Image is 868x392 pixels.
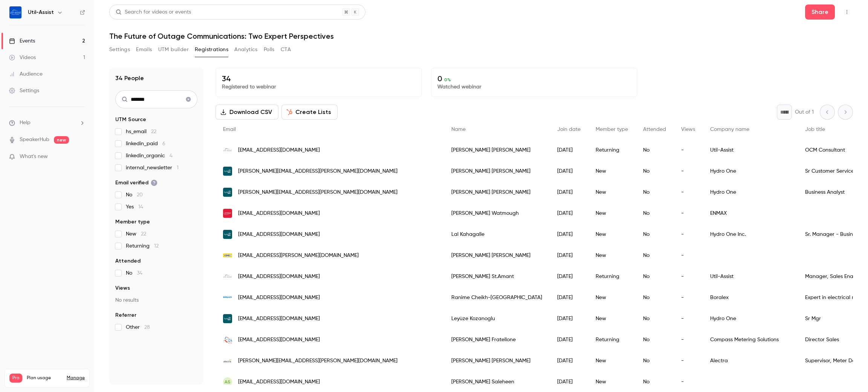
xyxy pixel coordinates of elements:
div: [DATE] [550,266,588,287]
span: Views [681,127,695,132]
div: New [588,161,636,182]
span: 1 [177,165,179,170]
span: What's new [20,153,48,161]
div: No [636,182,674,203]
span: [EMAIL_ADDRESS][DOMAIN_NAME] [238,146,320,154]
div: [DATE] [550,350,588,371]
div: Audience [9,70,43,78]
span: Views [115,284,130,292]
button: CTA [281,44,291,56]
div: Videos [9,54,36,61]
span: 34 [137,270,142,276]
div: - [674,224,703,245]
span: Email verified [115,179,157,187]
span: new [54,136,69,144]
span: Attended [643,127,666,132]
span: Pro [9,374,22,383]
div: No [636,140,674,161]
div: Hydro One Inc. [703,224,798,245]
span: 28 [144,325,150,330]
span: Join date [557,127,581,132]
div: - [674,266,703,287]
span: [PERSON_NAME][EMAIL_ADDRESS][PERSON_NAME][DOMAIN_NAME] [238,188,397,196]
p: Out of 1 [795,108,814,116]
img: util-assist.com [223,272,232,281]
button: Clear search [182,93,194,105]
div: - [674,140,703,161]
button: Share [805,5,835,20]
div: ENMAX [703,203,798,224]
div: Compass Metering Solutions [703,329,798,350]
h1: 34 People [115,74,144,83]
span: Member type [596,127,628,132]
div: - [674,203,703,224]
div: - [674,308,703,329]
div: Returning [588,140,636,161]
div: Alectra [703,350,798,371]
div: New [588,308,636,329]
div: Lal Kahagalle [444,224,550,245]
span: [EMAIL_ADDRESS][DOMAIN_NAME] [238,315,320,323]
div: No [636,224,674,245]
div: [DATE] [550,245,588,266]
img: hydroone.com [223,167,232,176]
span: Email [223,127,236,132]
div: Hydro One [703,308,798,329]
div: New [588,224,636,245]
div: [PERSON_NAME] Watmough [444,203,550,224]
button: Emails [136,44,152,56]
span: Company name [710,127,749,132]
span: [EMAIL_ADDRESS][PERSON_NAME][DOMAIN_NAME] [238,252,359,260]
button: Polls [264,44,275,56]
span: [EMAIL_ADDRESS][DOMAIN_NAME] [238,378,320,386]
div: New [588,182,636,203]
div: New [588,245,636,266]
span: [EMAIL_ADDRESS][DOMAIN_NAME] [238,210,320,217]
div: No [636,203,674,224]
span: Other [126,324,150,331]
div: Returning [588,266,636,287]
img: boralex.com [223,293,232,302]
span: 6 [162,141,165,146]
div: [DATE] [550,287,588,308]
div: Hydro One [703,161,798,182]
div: - [674,161,703,182]
span: linkedin_organic [126,152,173,160]
div: Hydro One [703,182,798,203]
span: [EMAIL_ADDRESS][DOMAIN_NAME] [238,294,320,302]
span: 0 % [444,77,451,82]
span: Job title [805,127,825,132]
span: 12 [154,243,159,249]
button: Settings [109,44,130,56]
div: No [636,245,674,266]
div: [DATE] [550,329,588,350]
button: UTM builder [158,44,189,56]
span: [PERSON_NAME][EMAIL_ADDRESS][PERSON_NAME][DOMAIN_NAME] [238,357,397,365]
span: No [126,269,142,277]
span: hs_email [126,128,156,135]
div: [PERSON_NAME] [PERSON_NAME] [444,140,550,161]
div: New [588,287,636,308]
span: 14 [138,204,143,210]
span: 20 [137,192,143,198]
button: Registrations [195,44,228,56]
div: Util-Assist [703,140,798,161]
span: [EMAIL_ADDRESS][DOMAIN_NAME] [238,231,320,239]
span: No [126,191,143,199]
div: [PERSON_NAME] [PERSON_NAME] [444,245,550,266]
span: Yes [126,203,143,211]
span: linkedin_paid [126,140,165,147]
div: [PERSON_NAME] [PERSON_NAME] [444,350,550,371]
div: Boralex [703,287,798,308]
p: 0 [437,74,631,83]
p: Registered to webinar [222,83,416,91]
div: - [674,287,703,308]
h6: Util-Assist [28,9,54,16]
div: [PERSON_NAME] [PERSON_NAME] [444,161,550,182]
div: No [636,329,674,350]
span: Plan usage [27,375,62,381]
div: [PERSON_NAME] St.Amant [444,266,550,287]
span: internal_newsletter [126,164,179,172]
div: Settings [9,87,39,94]
button: Analytics [234,44,258,56]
